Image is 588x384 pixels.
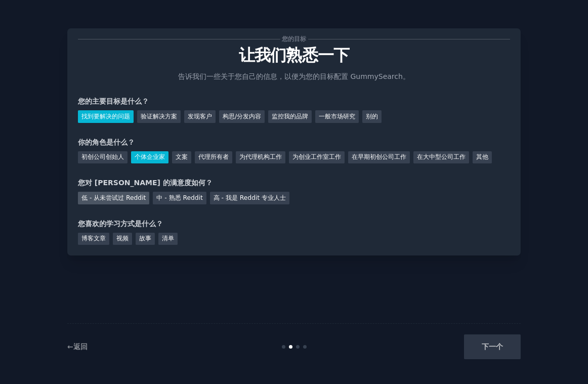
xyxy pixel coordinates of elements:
[78,110,134,123] div: 找到要解决的问题
[219,110,265,123] div: 构思/分发内容
[184,110,216,123] div: 发现客户
[268,110,312,123] div: 监控我的品牌
[289,151,345,164] div: 为创业工作室工作
[137,110,181,123] div: 验证解决方案
[158,233,178,245] div: 清单
[113,233,132,245] div: 视频
[166,71,422,82] p: 告诉我们一些关于您自己的信息，以便为您的目标配置 GummySearch。
[78,47,510,64] p: 让我们熟悉一下
[362,110,382,123] div: 别的
[78,233,109,245] div: 博客文章
[413,151,469,164] div: 在大中型公司工作
[153,192,206,204] div: 中 - 熟悉 Reddit
[348,151,410,164] div: 在早期初创公司工作
[78,178,510,188] div: 您对 [PERSON_NAME] 的满意度如何？
[78,96,510,107] div: 您的主要目标是什么？
[195,151,232,164] div: 代理所有者
[131,151,169,164] div: 个体企业家
[78,192,149,204] div: 低 - 从未尝试过 Reddit
[78,219,510,229] div: 您喜欢的学习方式是什么？
[78,137,510,148] div: 你的角色是什么？
[315,110,359,123] div: 一般市场研究
[473,151,492,164] div: 其他
[210,192,289,204] div: 高 - 我是 Reddit 专业人士
[78,151,128,164] div: 初创公司创始人
[280,34,308,45] span: 您的目标
[236,151,285,164] div: 为代理机构工作
[67,343,88,351] a: ←返回
[172,151,191,164] div: 文案
[136,233,155,245] div: 故事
